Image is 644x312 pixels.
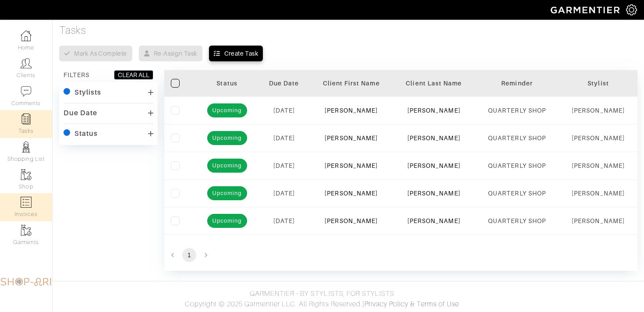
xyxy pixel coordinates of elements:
[566,106,631,115] div: [PERSON_NAME]
[273,217,295,224] span: [DATE]
[481,134,552,142] div: QUARTERLY SHOP
[64,109,97,117] div: Due Date
[481,189,552,198] div: QUARTERLY SHOP
[74,129,98,138] div: Status
[481,79,552,88] div: Reminder
[364,300,459,308] a: Privacy Policy & Terms of Use
[114,70,153,80] button: CLEAR ALL
[407,135,460,142] a: [PERSON_NAME]
[21,142,32,152] img: stylists-icon-eb353228a002819b7ec25b43dbf5f0378dd9e0616d9560372ff212230b889e62.png
[64,71,89,79] div: FILTERS
[566,189,631,198] div: [PERSON_NAME]
[207,189,247,198] span: Upcoming
[566,216,631,225] div: [PERSON_NAME]
[407,162,460,169] a: [PERSON_NAME]
[224,49,258,58] div: Create Task
[481,161,552,170] div: QUARTERLY SHOP
[21,169,32,180] img: garments-icon-b7da505a4dc4fd61783c78ac3ca0ef83fa9d6f193b1c9dc38574b1d14d53ca28.png
[316,79,386,88] div: Client First Name
[21,197,32,208] img: orders-icon-0abe47150d42831381b5fb84f609e132dff9fe21cb692f30cb5eec754e2cba89.png
[481,216,552,225] div: QUARTERLY SHOP
[207,216,247,225] span: Upcoming
[407,190,460,197] a: [PERSON_NAME]
[273,190,295,197] span: [DATE]
[118,71,149,79] div: CLEAR ALL
[407,107,460,114] a: [PERSON_NAME]
[566,79,631,88] div: Stylist
[21,58,32,69] img: clients-icon-6bae9207a08558b7cb47a8932f037763ab4055f8c8b6bfacd5dc20c3e0201464.png
[325,217,378,224] a: [PERSON_NAME]
[59,24,637,37] h4: Tasks
[164,248,637,262] nav: pagination navigation
[207,134,247,142] span: Upcoming
[481,106,552,115] div: QUARTERLY SHOP
[273,107,295,114] span: [DATE]
[325,107,378,114] a: [PERSON_NAME]
[273,135,295,142] span: [DATE]
[273,162,295,169] span: [DATE]
[325,135,378,142] a: [PERSON_NAME]
[325,190,378,197] a: [PERSON_NAME]
[74,88,101,97] div: Stylists
[21,113,32,124] img: reminder-icon-8004d30b9f0a5d33ae49ab947aed9ed385cf756f9e5892f1edd6e32f2345188e.png
[400,79,468,88] div: Client Last Name
[202,79,252,88] div: Status
[407,217,460,224] a: [PERSON_NAME]
[209,46,263,61] button: Create Task
[265,79,303,88] div: Due Date
[21,86,32,97] img: comment-icon-a0a6a9ef722e966f86d9cbdc48e553b5cf19dbc54f86b18d962a5391bc8f6eb6.png
[566,134,631,142] div: [PERSON_NAME]
[207,161,247,170] span: Upcoming
[546,2,626,18] img: garmentier-logo-header-white-b43fb05a5012e4ada735d5af1a66efaba907eab6374d6393d1fbf88cb4ef424d.png
[182,248,196,262] button: page 1
[21,225,32,236] img: garments-icon-b7da505a4dc4fd61783c78ac3ca0ef83fa9d6f193b1c9dc38574b1d14d53ca28.png
[566,161,631,170] div: [PERSON_NAME]
[21,30,32,41] img: dashboard-icon-dbcd8f5a0b271acd01030246c82b418ddd0df26cd7fceb0bd07c9910d44c42f6.png
[207,106,247,115] span: Upcoming
[325,162,378,169] a: [PERSON_NAME]
[185,300,362,308] span: Copyright © 2025 Garmentier LLC. All Rights Reserved.
[626,4,637,15] img: gear-icon-white-bd11855cb880d31180b6d7d6211b90ccbf57a29d726f0c71d8c61bd08dd39cc2.png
